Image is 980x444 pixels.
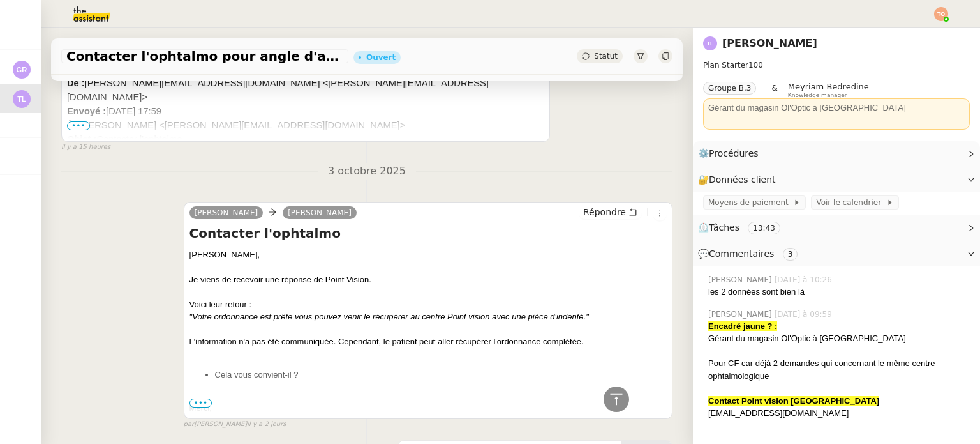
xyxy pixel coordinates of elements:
[722,37,817,49] a: [PERSON_NAME]
[13,90,31,108] img: svg
[788,92,847,99] span: Knowledge manager
[709,222,739,233] span: Tâches
[708,274,775,286] span: [PERSON_NAME]
[771,82,777,98] span: &
[583,206,626,218] span: Répondre
[708,321,777,331] strong: Encadré jaune ? :
[775,309,835,320] span: [DATE] à 09:59
[189,402,667,415] div: Merci,
[698,222,791,233] span: ⏲️
[788,82,869,98] app-user-label: Knowledge manager
[366,54,396,61] div: Ouvert
[189,273,667,286] div: Je viens de recevoir une réponse de Point Vision.
[703,82,756,95] nz-tag: Groupe B.3
[709,249,774,259] span: Commentaires
[708,309,775,320] span: [PERSON_NAME]
[67,78,85,88] b: De :
[189,312,589,321] em: "Votre ordonnance est prête vous pouvez venir le récupérer au centre Point vision avec une pièce ...
[693,167,980,192] div: 🔐Données client
[709,148,759,158] span: Procédures
[748,222,780,234] nz-tag: 13:43
[594,52,618,61] span: Statut
[816,196,886,209] span: Voir le calendrier
[189,249,667,261] div: [PERSON_NAME],
[579,205,642,219] button: Répondre
[693,215,980,240] div: ⏲️Tâches 13:43
[184,419,286,430] small: [PERSON_NAME]
[748,61,763,70] span: 100
[189,207,264,218] a: [PERSON_NAME]
[709,174,776,185] span: Données client
[189,298,667,311] div: Voici leur retour :
[247,419,286,430] span: il y a 2 jours
[775,274,835,286] span: [DATE] à 10:26
[189,224,667,242] h4: Contacter l'ophtalmo
[693,241,980,266] div: 💬Commentaires 3
[708,196,793,209] span: Moyens de paiement
[703,61,748,70] span: Plan Starter
[318,163,416,180] span: 3 octobre 2025
[66,50,343,63] span: Contacter l'ophtalmo pour angle d'astigmatisme
[67,121,90,130] span: •••
[698,172,781,187] span: 🔐
[934,7,948,21] img: svg
[189,335,667,348] div: L'information n'a pas été communiquée. Cependant, le patient peut aller récupérer l'ordonnance co...
[708,357,970,382] div: Pour CF car déjà 2 demandes qui concernant le même centre ophtalmologique
[708,332,970,345] div: Gérant du magasin Ol'Optic à [GEOGRAPHIC_DATA]
[283,207,357,218] a: [PERSON_NAME]
[13,61,31,79] img: svg
[67,78,489,144] font: [PERSON_NAME][EMAIL_ADDRESS][DOMAIN_NAME] <[PERSON_NAME][EMAIL_ADDRESS][DOMAIN_NAME]> [DATE] 17:5...
[67,106,106,116] b: Envoyé :
[783,248,798,261] nz-tag: 3
[693,141,980,166] div: ⚙️Procédures
[698,249,803,259] span: 💬
[708,286,970,298] div: les 2 données sont bien là
[61,142,110,153] span: il y a 15 heures
[788,82,869,91] span: Meyriam Bedredine
[703,36,717,50] img: svg
[189,399,212,408] span: •••
[698,146,764,161] span: ⚙️
[708,407,970,420] div: [EMAIL_ADDRESS][DOMAIN_NAME]
[708,396,879,406] strong: Contact Point vision [GEOGRAPHIC_DATA]
[708,102,965,114] div: Gérant du magasin Ol'Optic à [GEOGRAPHIC_DATA]
[215,369,667,381] li: Cela vous convient-il ?
[184,419,195,430] span: par
[67,134,96,144] b: Objet :
[67,120,80,130] b: À :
